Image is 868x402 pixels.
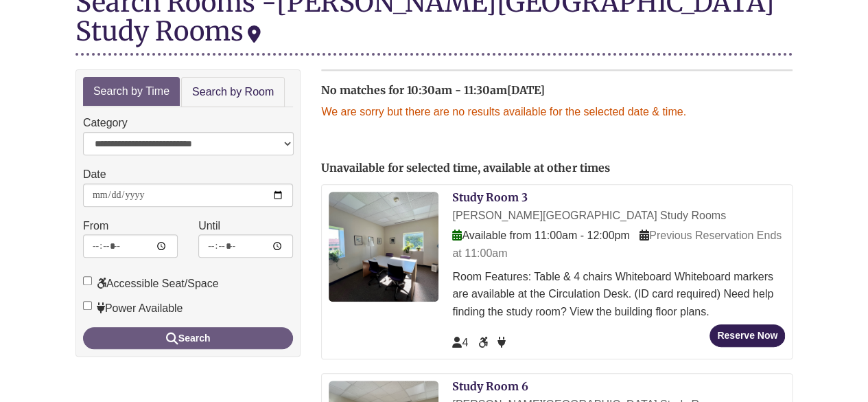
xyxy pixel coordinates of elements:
div: [PERSON_NAME][GEOGRAPHIC_DATA] Study Rooms [452,207,785,225]
button: Reserve Now [709,324,785,347]
h2: No matches for 10:30am - 11:30am[DATE] [321,85,793,97]
label: Date [83,166,106,183]
span: Power Available [497,337,506,348]
a: Search by Time [83,77,180,107]
label: Until [198,217,220,235]
input: Accessible Seat/Space [83,276,92,285]
label: Power Available [83,300,183,317]
button: Search [83,327,293,349]
input: Power Available [83,301,92,310]
span: The capacity of this space [452,337,468,348]
span: Available from 11:00am - 12:00pm [452,230,629,241]
h2: Unavailable for selected time, available at other times [321,162,793,175]
label: Accessible Seat/Space [83,275,219,293]
label: Category [83,114,128,132]
span: Accessible Seat/Space [478,337,491,348]
a: Study Room 3 [452,190,528,204]
img: Study Room 3 [329,192,438,302]
label: From [83,217,108,235]
p: We are sorry but there are no results available for the selected date & time. [321,103,793,121]
div: Room Features: Table & 4 chairs Whiteboard Whiteboard markers are available at the Circulation De... [452,268,785,321]
a: Search by Room [181,77,285,108]
a: Study Room 6 [452,379,528,393]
